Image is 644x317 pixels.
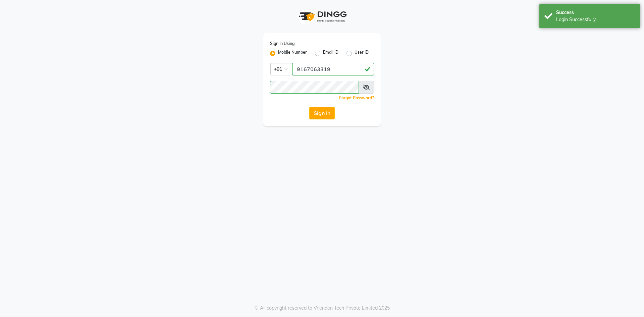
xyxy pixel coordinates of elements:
label: Mobile Number [278,49,307,57]
label: Email ID [323,49,338,57]
input: Username [292,63,374,75]
button: Sign In [309,107,335,119]
label: User ID [355,49,369,57]
label: Sign In Using: [270,41,296,47]
a: Forgot Password? [339,95,374,100]
div: Success [556,9,635,16]
input: Username [270,81,359,94]
img: logo1.svg [295,7,349,27]
div: Login Successfully. [556,16,635,23]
